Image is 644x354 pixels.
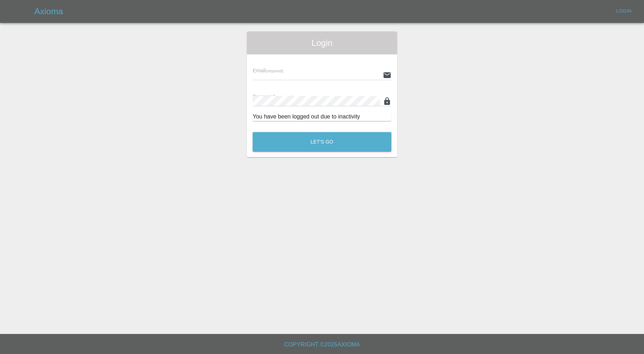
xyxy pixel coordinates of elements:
h6: Copyright © 2025 Axioma [6,340,638,350]
span: Password [253,94,293,100]
div: You have been logged out due to inactivity [253,112,391,121]
a: Login [613,6,635,17]
button: Let's Go [253,132,391,152]
h5: Axioma [34,6,63,17]
span: Login [253,37,391,49]
span: Email [253,68,283,73]
small: (required) [265,69,283,73]
small: (required) [275,95,293,99]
